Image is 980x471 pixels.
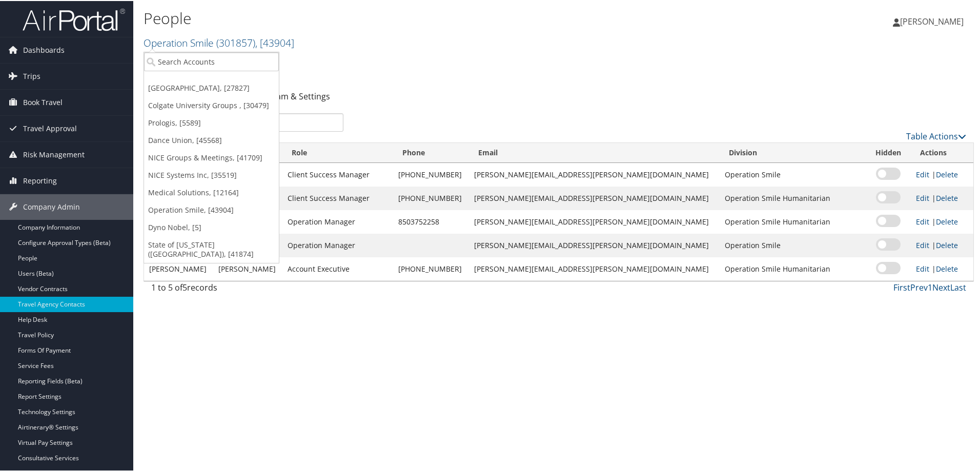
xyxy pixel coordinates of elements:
[916,216,929,226] a: Edit
[23,141,85,167] span: Risk Management
[144,166,279,183] a: NICE Systems Inc, [35519]
[469,256,720,280] td: [PERSON_NAME][EMAIL_ADDRESS][PERSON_NAME][DOMAIN_NAME]
[144,113,279,131] a: Prologis, [5589]
[144,256,213,280] td: [PERSON_NAME]
[23,36,65,62] span: Dashboards
[182,281,187,292] span: 5
[144,7,697,28] h1: People
[282,162,393,186] td: Client Success Manager
[393,162,468,186] td: [PHONE_NUMBER]
[144,78,279,96] a: [GEOGRAPHIC_DATA], [27827]
[936,239,958,249] a: Delete
[144,96,279,113] a: Colgate University Groups , [30479]
[865,142,911,162] th: Hidden: activate to sort column ascending
[469,186,720,209] td: [PERSON_NAME][EMAIL_ADDRESS][PERSON_NAME][DOMAIN_NAME]
[144,200,279,218] a: Operation Smile, [43904]
[916,263,929,273] a: Edit
[911,142,973,162] th: Actions
[23,7,125,31] img: airportal-logo.png
[216,35,255,49] span: ( 301857 )
[910,281,928,292] a: Prev
[151,280,343,298] div: 1 to 5 of records
[911,209,973,233] td: |
[144,235,279,262] a: State of [US_STATE] ([GEOGRAPHIC_DATA]), [41874]
[932,281,950,292] a: Next
[893,5,974,36] a: [PERSON_NAME]
[911,256,973,280] td: |
[23,115,77,140] span: Travel Approval
[469,233,720,256] td: [PERSON_NAME][EMAIL_ADDRESS][PERSON_NAME][DOMAIN_NAME]
[916,239,929,249] a: Edit
[928,281,932,292] a: 1
[911,186,973,209] td: |
[255,35,294,49] span: , [ 43904 ]
[393,186,468,209] td: [PHONE_NUMBER]
[393,142,468,162] th: Phone
[144,148,279,166] a: NICE Groups & Meetings, [41709]
[911,162,973,186] td: |
[906,130,966,141] a: Table Actions
[267,90,330,101] a: Team & Settings
[911,233,973,256] td: |
[720,256,865,280] td: Operation Smile Humanitarian
[893,281,910,292] a: First
[393,256,468,280] td: [PHONE_NUMBER]
[950,281,966,292] a: Last
[936,192,958,202] a: Delete
[469,209,720,233] td: [PERSON_NAME][EMAIL_ADDRESS][PERSON_NAME][DOMAIN_NAME]
[282,142,393,162] th: Role: activate to sort column ascending
[720,233,865,256] td: Operation Smile
[720,186,865,209] td: Operation Smile Humanitarian
[23,63,40,88] span: Trips
[144,131,279,148] a: Dance Union, [45568]
[469,142,720,162] th: Email: activate to sort column ascending
[144,218,279,235] a: Dyno Nobel, [5]
[720,142,865,162] th: Division: activate to sort column ascending
[282,186,393,209] td: Client Success Manager
[720,209,865,233] td: Operation Smile Humanitarian
[720,162,865,186] td: Operation Smile
[916,192,929,202] a: Edit
[936,263,958,273] a: Delete
[469,162,720,186] td: [PERSON_NAME][EMAIL_ADDRESS][PERSON_NAME][DOMAIN_NAME]
[936,216,958,226] a: Delete
[144,35,294,49] a: Operation Smile
[900,15,964,26] span: [PERSON_NAME]
[23,89,63,114] span: Book Travel
[936,169,958,178] a: Delete
[213,256,282,280] td: [PERSON_NAME]
[282,233,393,256] td: Operation Manager
[23,193,80,219] span: Company Admin
[282,256,393,280] td: Account Executive
[282,209,393,233] td: Operation Manager
[144,183,279,200] a: Medical Solutions, [12164]
[23,167,57,193] span: Reporting
[144,51,279,70] input: Search Accounts
[393,209,468,233] td: 8503752258
[916,169,929,178] a: Edit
